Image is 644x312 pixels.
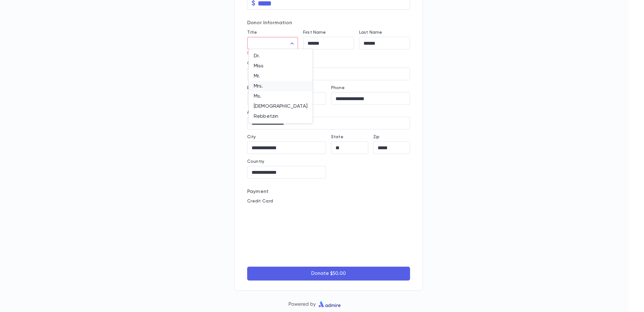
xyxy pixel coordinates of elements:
span: Mrs. [254,83,308,89]
span: Rebbetzin [254,113,308,120]
span: [DEMOGRAPHIC_DATA] [254,103,308,110]
span: Miss [254,63,308,69]
span: Ms. [254,93,308,99]
span: Dr. [254,53,308,59]
span: Mr. [254,73,308,79]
